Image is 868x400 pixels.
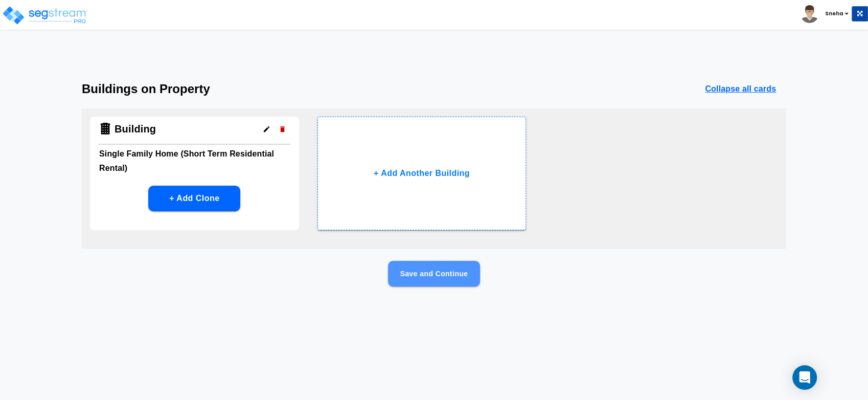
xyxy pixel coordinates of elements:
h6: Single Family Home (Short Term Residential Rental) [99,147,290,175]
b: Sneha [825,10,843,17]
img: avatar.png [801,5,818,23]
button: + Add Clone [148,186,240,211]
button: + Add Another Building [317,117,527,230]
h3: Buildings on Property [82,82,210,96]
img: logo_pro_r.png [2,5,88,26]
h4: Building [115,123,156,136]
div: Open Intercom Messenger [792,365,817,390]
button: Save and Continue [388,261,480,286]
p: Collapse all cards [705,83,776,95]
img: Building Icon [98,122,112,136]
